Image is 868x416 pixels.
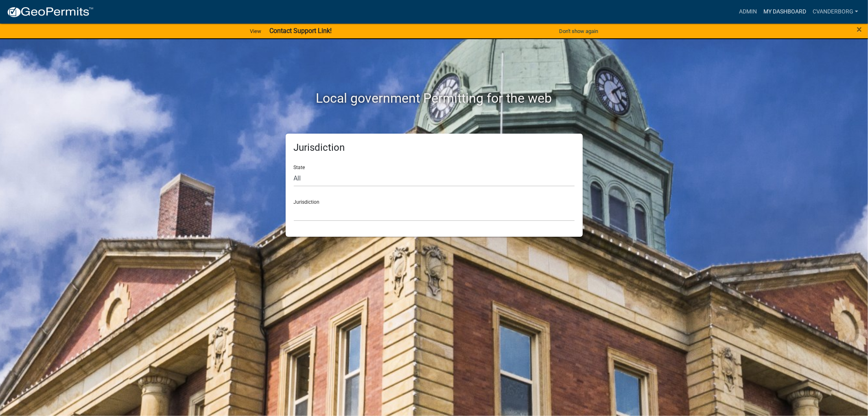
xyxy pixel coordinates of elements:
[809,4,861,20] a: cvanderborg
[857,24,862,34] button: Close
[736,4,760,20] a: Admin
[760,4,809,20] a: My Dashboard
[556,24,601,38] button: Don't show again
[269,27,332,35] strong: Contact Support Link!
[294,142,575,154] h5: Jurisdiction
[208,90,660,106] h2: Local government Permitting for the web
[247,24,265,38] a: View
[857,24,862,35] span: ×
